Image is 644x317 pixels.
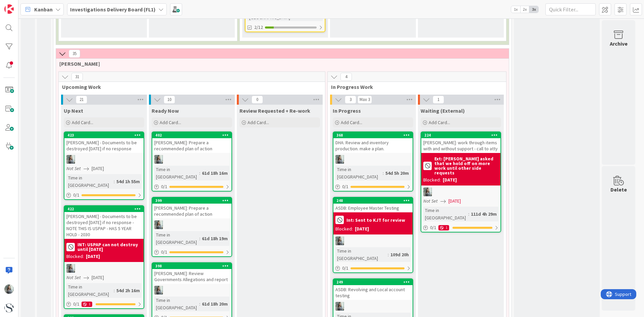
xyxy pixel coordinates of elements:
[71,73,83,81] span: 31
[520,6,529,13] span: 2x
[511,6,520,13] span: 1x
[67,207,144,211] div: 422
[333,302,413,311] div: LG
[64,212,144,239] div: [PERSON_NAME] - Documents to be destroyed [DATE] if no response - NOTE THIS IS USPAP - HAS 5 YEAR...
[154,220,163,229] img: LG
[421,132,500,153] div: 224[PERSON_NAME]: work through items with and without support - call to atty
[64,131,144,200] a: 423[PERSON_NAME] - Documents to be destroyed [DATE] if no responseLGNot Set[DATE]Time in [GEOGRAP...
[355,225,369,232] div: [DATE]
[152,198,231,218] div: 399[PERSON_NAME]: Prepare a recommended plan of action
[152,107,179,114] span: Ready Now
[335,166,383,180] div: Time in [GEOGRAPHIC_DATA]
[345,96,356,104] span: 3
[82,302,92,307] div: 1
[73,301,79,308] span: 0 / 1
[77,242,142,252] b: INT: USPAP can not destroy until [DATE]
[333,138,413,153] div: DHA: Review and inventory production. make a plan.
[152,198,231,204] div: 399
[152,263,231,284] div: 398[PERSON_NAME]: Review Governments Allegations and report
[64,132,144,153] div: 423[PERSON_NAME] - Documents to be destroyed [DATE] if no response
[433,96,444,104] span: 1
[164,96,175,104] span: 10
[423,198,438,204] i: Not Set
[335,225,353,232] div: Blocked:
[199,169,200,177] span: :
[66,174,114,189] div: Time in [GEOGRAPHIC_DATA]
[64,191,144,199] div: 0/1
[384,169,411,177] div: 54d 5h 20m
[152,286,231,295] div: LG
[383,169,384,177] span: :
[67,133,144,138] div: 423
[152,248,231,256] div: 0/1
[610,186,627,194] div: Delete
[200,300,229,308] div: 61d 18h 20m
[66,264,75,273] img: LG
[424,133,500,138] div: 224
[64,107,83,114] span: Up Next
[199,300,200,308] span: :
[64,155,144,164] div: LG
[333,132,413,138] div: 368
[152,220,231,229] div: LG
[73,192,79,199] span: 0 / 1
[59,60,500,67] span: Lindsay Work
[64,300,144,308] div: 0/11
[335,247,388,262] div: Time in [GEOGRAPHIC_DATA]
[335,236,344,245] img: LG
[340,73,352,81] span: 4
[4,303,14,313] img: avatar
[66,274,81,280] i: Not Set
[154,297,199,311] div: Time in [GEOGRAPHIC_DATA]
[66,253,84,260] div: Blocked:
[72,119,93,125] span: Add Card...
[76,96,87,104] span: 21
[545,3,596,15] input: Quick Filter...
[64,206,144,239] div: 422[PERSON_NAME] - Documents to be destroyed [DATE] if no response - NOTE THIS IS USPAP - HAS 5 Y...
[70,6,156,13] b: Investigations Delivery Board (FL1)
[423,188,432,196] img: LG
[448,198,461,205] span: [DATE]
[333,236,413,245] div: LG
[336,280,413,284] div: 249
[66,165,81,171] i: Not Set
[429,119,450,125] span: Add Card...
[152,131,232,192] a: 402[PERSON_NAME]: Prepare a recommended plan of actionLGTime in [GEOGRAPHIC_DATA]:61d 18h 16m0/1
[115,287,142,294] div: 54d 2h 16m
[152,182,231,191] div: 0/1
[346,218,405,222] b: Int: Sent to KJT for review
[438,225,449,230] div: 1
[64,205,144,309] a: 422[PERSON_NAME] - Documents to be destroyed [DATE] if no response - NOTE THIS IS USPAP - HAS 5 Y...
[421,132,500,138] div: 224
[388,251,389,258] span: :
[92,274,104,281] span: [DATE]
[200,235,229,242] div: 61d 18h 19m
[333,197,413,273] a: 248ASDB: Employee Master TestingInt: Sent to KJT for reviewBlocked:[DATE]LGTime in [GEOGRAPHIC_DA...
[66,155,75,164] img: LG
[115,178,142,185] div: 54d 1h 55m
[342,265,348,272] span: 0 / 1
[114,287,115,294] span: :
[335,155,344,164] img: LG
[610,40,628,48] div: Archive
[239,107,310,114] span: Review Requested + Re-work
[4,4,14,14] img: Visit kanbanzone.com
[423,207,468,221] div: Time in [GEOGRAPHIC_DATA]
[154,231,199,246] div: Time in [GEOGRAPHIC_DATA]
[152,204,231,218] div: [PERSON_NAME]: Prepare a recommended plan of action
[336,198,413,203] div: 248
[333,264,413,272] div: 0/1
[333,285,413,300] div: ASDB: Revolving and Local account testing
[529,6,538,13] span: 3x
[155,133,231,138] div: 402
[421,138,500,153] div: [PERSON_NAME]: work through items with and without support - call to atty
[66,283,114,298] div: Time in [GEOGRAPHIC_DATA]
[14,1,31,9] span: Support
[333,155,413,164] div: LG
[248,119,269,125] span: Add Card...
[421,188,500,196] div: LG
[360,98,370,101] div: Max 3
[152,269,231,284] div: [PERSON_NAME]: Review Governments Allegations and report
[342,183,348,190] span: 0 / 1
[333,279,413,300] div: 249ASDB: Revolving and Local account testing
